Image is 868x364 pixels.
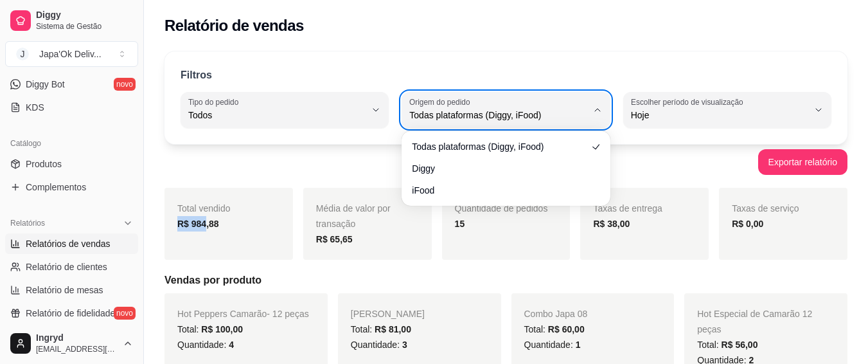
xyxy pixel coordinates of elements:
strong: R$ 0,00 [732,219,763,229]
strong: 15 [455,219,465,229]
label: Tipo do pedido [188,96,243,107]
span: Todas plataformas (Diggy, iFood) [409,109,587,122]
span: Relatórios [10,218,45,228]
span: Diggy Bot [26,78,65,91]
span: Relatórios de vendas [26,237,111,250]
div: Japa'Ok Deliv ... [39,48,102,60]
span: Total: [697,340,757,350]
span: Sistema de Gestão [36,21,133,32]
span: Todas plataformas (Diggy, iFood) [412,140,587,153]
span: Relatório de clientes [26,260,107,273]
span: R$ 100,00 [201,324,243,334]
span: KDS [26,101,44,114]
span: Quantidade de pedidos [455,203,548,214]
span: Produtos [26,158,62,170]
span: 3 [402,340,407,350]
span: [EMAIL_ADDRESS][DOMAIN_NAME] [36,344,118,354]
span: iFood [412,184,587,197]
span: Taxas de entrega [593,203,662,214]
span: Hot Especial de Camarão 12 peças [697,309,812,334]
span: 1 [576,340,581,350]
h2: Relatório de vendas [164,15,304,36]
strong: R$ 38,00 [593,219,630,229]
span: Hot Peppers Camarão- 12 peças [177,309,309,319]
span: Quantidade: [351,340,407,350]
span: Quantidade: [524,340,581,350]
span: 4 [229,340,234,350]
span: Total: [524,324,585,334]
span: R$ 56,00 [722,340,758,350]
span: Total: [177,324,243,334]
label: Escolher período de visualização [631,96,747,107]
button: Exportar relatório [758,149,847,175]
span: Quantidade: [177,340,234,350]
strong: R$ 984,88 [177,219,219,229]
label: Origem do pedido [409,96,474,107]
span: R$ 81,00 [375,324,411,334]
span: R$ 60,00 [548,324,585,334]
p: Filtros [181,68,212,83]
button: Select a team [5,41,138,67]
span: [PERSON_NAME] [351,309,425,319]
span: Diggy [412,162,587,175]
span: Diggy [36,10,133,21]
strong: R$ 65,65 [316,234,353,244]
span: Complementos [26,181,86,194]
h5: Vendas por produto [164,273,847,288]
span: Taxas de serviço [732,203,799,214]
span: Total vendido [177,203,231,214]
span: Ingryd [36,332,118,344]
span: Relatório de fidelidade [26,307,115,320]
span: J [16,48,29,60]
span: Combo Japa 08 [524,309,588,319]
span: Todos [188,109,366,122]
span: Relatório de mesas [26,284,103,296]
span: Média de valor por transação [316,203,391,229]
div: Catálogo [5,133,138,154]
span: Hoje [631,109,808,122]
span: Total: [351,324,411,334]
